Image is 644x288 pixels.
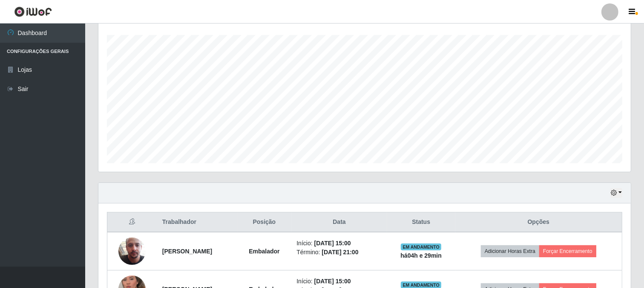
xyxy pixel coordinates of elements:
li: Início: [296,277,382,286]
th: Trabalhador [157,212,237,232]
strong: há 04 h e 29 min [400,252,442,259]
img: CoreUI Logo [14,6,52,17]
time: [DATE] 15:00 [314,278,351,285]
th: Posição [237,212,292,232]
li: Término: [296,248,382,257]
time: [DATE] 15:00 [314,240,351,247]
button: Forçar Encerramento [539,245,596,257]
li: Início: [296,239,382,248]
strong: Embalador [249,248,279,255]
strong: [PERSON_NAME] [162,248,212,255]
th: Data [291,212,387,232]
time: [DATE] 21:00 [322,249,358,256]
th: Status [387,212,455,232]
img: 1745843945427.jpeg [118,227,146,276]
span: EM ANDAMENTO [401,244,441,250]
button: Adicionar Horas Extra [481,245,539,257]
th: Opções [455,212,622,232]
